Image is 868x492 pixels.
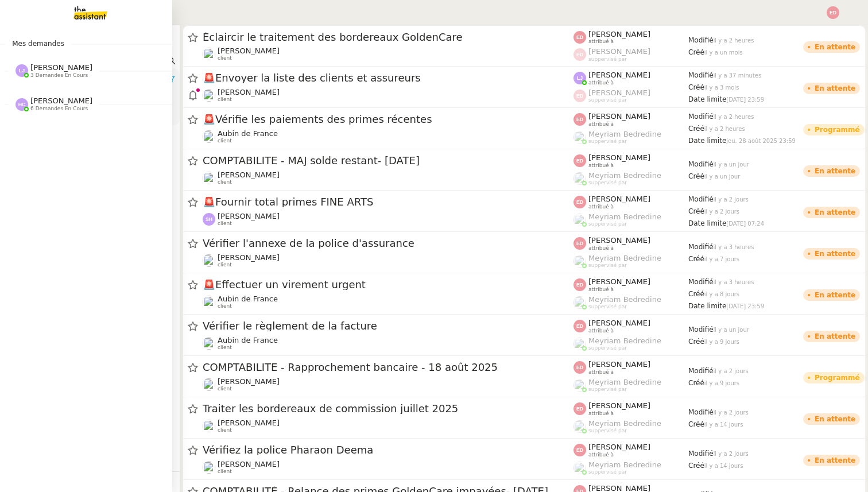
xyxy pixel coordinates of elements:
img: svg [573,237,586,250]
span: [PERSON_NAME] [30,63,92,72]
img: users%2FaellJyylmXSg4jqeVbanehhyYJm1%2Favatar%2Fprofile-pic%20(4).png [573,296,586,309]
span: il y a 2 jours [714,368,749,374]
img: users%2FaellJyylmXSg4jqeVbanehhyYJm1%2Favatar%2Fprofile-pic%20(4).png [573,420,586,433]
span: [PERSON_NAME] [588,30,650,38]
span: attribué à [588,204,614,210]
img: svg [573,31,586,44]
span: il y a 14 jours [704,421,743,428]
app-user-label: attribué à [573,443,688,458]
img: users%2Fa6PbEmLwvGXylUqKytRPpDpAx153%2Favatar%2Ffanny.png [203,254,215,267]
span: Effectuer un virement urgent [203,280,573,290]
img: svg [573,113,586,126]
span: client [218,138,232,144]
span: il y a 2 heures [714,37,754,44]
app-user-label: attribué à [573,195,688,210]
span: suppervisé par [588,345,627,351]
span: client [218,303,232,309]
app-user-detailed-label: client [203,419,573,433]
span: COMPTABILITE - MAJ solde restant- [DATE] [203,156,573,166]
span: [PERSON_NAME] [588,47,650,56]
span: 🚨 [203,72,215,84]
span: il y a 3 heures [714,279,754,285]
img: svg [573,48,586,61]
span: [PERSON_NAME] [588,360,650,369]
span: Traiter les bordereaux de commission juillet 2025 [203,404,573,414]
app-user-label: suppervisé par [573,88,688,103]
app-user-label: attribué à [573,401,688,416]
app-user-label: attribué à [573,319,688,334]
span: attribué à [588,80,614,86]
img: svg [15,98,28,111]
span: attribué à [588,38,614,45]
img: svg [573,361,586,374]
span: il y a 3 heures [714,244,754,250]
app-user-label: suppervisé par [573,336,688,351]
span: Créé [688,462,704,470]
span: Créé [688,83,704,91]
span: il y a 7 jours [704,256,739,262]
span: Modifié [688,450,714,458]
span: [PERSON_NAME] [218,419,280,427]
span: Meyriam Bedredine [588,460,661,469]
span: [PERSON_NAME] [588,153,650,162]
div: En attente [815,44,855,51]
span: [DATE] 23:59 [726,96,764,103]
div: En attente [815,168,855,175]
img: users%2F0zQGGmvZECeMseaPawnreYAQQyS2%2Favatar%2Feddadf8a-b06f-4db9-91c4-adeed775bb0f [203,461,215,474]
img: users%2FaellJyylmXSg4jqeVbanehhyYJm1%2Favatar%2Fprofile-pic%20(4).png [573,172,586,185]
app-user-detailed-label: client [203,171,573,185]
img: svg [573,278,586,291]
span: client [218,262,232,268]
span: client [218,468,232,475]
span: suppervisé par [588,138,627,145]
span: 6 demandes en cours [30,106,88,112]
span: [PERSON_NAME] [218,253,280,262]
app-user-detailed-label: client [203,129,573,144]
app-user-label: suppervisé par [573,212,688,227]
div: En attente [815,457,855,464]
span: il y a 9 jours [704,380,739,386]
span: client [218,179,232,185]
span: [PERSON_NAME] [218,47,280,55]
span: 🚨 [203,278,215,290]
img: users%2FaellJyylmXSg4jqeVbanehhyYJm1%2Favatar%2Fprofile-pic%20(4).png [573,462,586,474]
span: [PERSON_NAME] [588,236,650,245]
span: suppervisé par [588,56,627,63]
span: il y a 2 heures [704,126,745,132]
span: [PERSON_NAME] [218,88,280,96]
span: [DATE] 23:59 [726,303,764,309]
app-user-detailed-label: client [203,336,573,351]
span: Date limite [688,219,726,227]
app-user-label: attribué à [573,277,688,292]
span: attribué à [588,452,614,458]
app-user-label: attribué à [573,30,688,45]
img: svg [573,90,586,102]
span: Meyriam Bedredine [588,419,661,428]
app-user-label: suppervisé par [573,171,688,186]
span: Aubin de France [218,295,278,303]
app-user-label: suppervisé par [573,254,688,269]
span: suppervisé par [588,180,627,186]
span: Modifié [688,113,714,121]
img: svg [203,213,215,226]
app-user-label: suppervisé par [573,378,688,393]
span: Envoyer la liste des clients et assureurs [203,73,573,83]
span: attribué à [588,410,614,417]
img: users%2F0zQGGmvZECeMseaPawnreYAQQyS2%2Favatar%2Feddadf8a-b06f-4db9-91c4-adeed775bb0f [203,172,215,184]
app-user-label: suppervisé par [573,419,688,434]
img: users%2FaellJyylmXSg4jqeVbanehhyYJm1%2Favatar%2Fprofile-pic%20(4).png [573,214,586,226]
span: il y a un mois [704,49,743,56]
span: attribué à [588,328,614,334]
span: client [218,427,232,433]
img: users%2FSclkIUIAuBOhhDrbgjtrSikBoD03%2Favatar%2F48cbc63d-a03d-4817-b5bf-7f7aeed5f2a9 [203,337,215,350]
app-user-label: attribué à [573,112,688,127]
span: Vérifier le règlement de la facture [203,321,573,331]
img: svg [573,154,586,167]
span: Date limite [688,95,726,103]
span: [PERSON_NAME] [588,71,650,79]
img: users%2FaellJyylmXSg4jqeVbanehhyYJm1%2Favatar%2Fprofile-pic%20(4).png [573,131,586,144]
img: users%2Fa6PbEmLwvGXylUqKytRPpDpAx153%2Favatar%2Ffanny.png [203,378,215,391]
span: Meyriam Bedredine [588,254,661,262]
span: client [218,344,232,351]
img: users%2Fa6PbEmLwvGXylUqKytRPpDpAx153%2Favatar%2Ffanny.png [203,89,215,102]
